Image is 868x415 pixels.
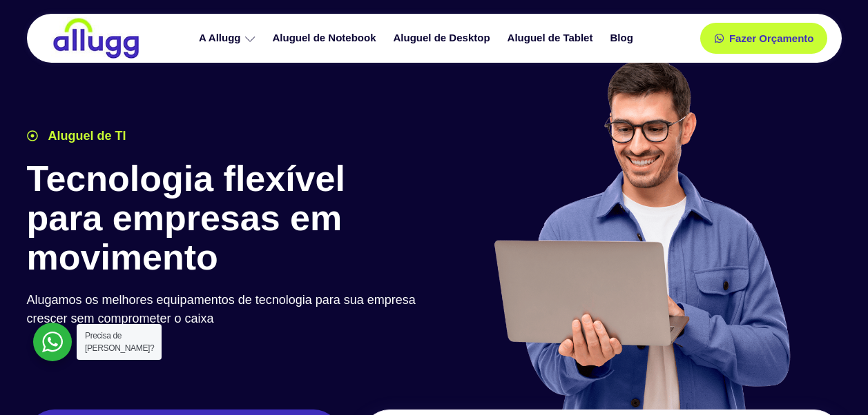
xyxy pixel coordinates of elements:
img: aluguel de ti para startups [489,58,793,409]
a: Aluguel de Notebook [266,26,387,50]
iframe: Chat Widget [799,349,868,415]
a: Aluguel de Tablet [501,26,604,50]
a: Aluguel de Desktop [387,26,501,50]
a: Blog [603,26,643,50]
span: Aluguel de TI [45,127,126,145]
h1: Tecnologia flexível para empresas em movimento [27,159,427,278]
a: A Allugg [192,26,266,50]
img: locação de TI é Allugg [51,17,141,59]
span: Fazer Orçamento [729,33,814,43]
span: Precisa de [PERSON_NAME]? [85,331,154,353]
a: Fazer Orçamento [700,23,828,54]
p: Alugamos os melhores equipamentos de tecnologia para sua empresa crescer sem comprometer o caixa [27,291,427,328]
